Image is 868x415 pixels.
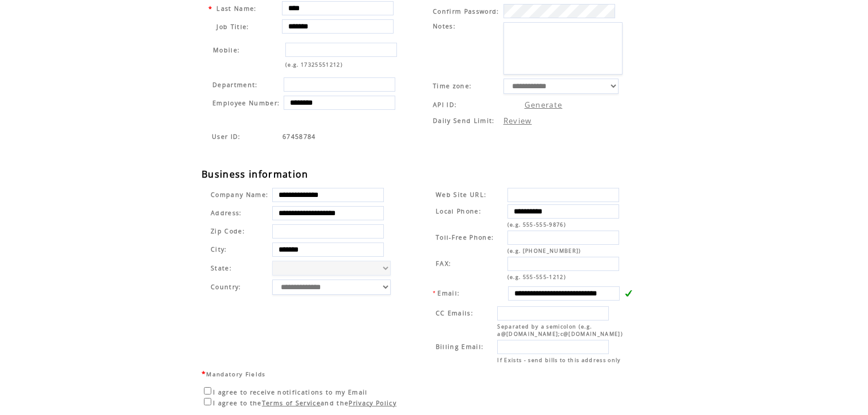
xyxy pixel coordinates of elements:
span: Separated by a semicolon (e.g. a@[DOMAIN_NAME];c@[DOMAIN_NAME]) [497,323,623,338]
span: CC Emails: [436,309,473,317]
a: Generate [525,100,563,110]
a: Review [503,116,532,126]
span: Mandatory Fields [206,370,265,378]
span: Country: [211,283,241,291]
span: (e.g. 555-555-1212) [507,273,566,281]
span: Address: [211,209,242,217]
span: Billing Email: [436,343,484,351]
span: Mobile: [213,46,240,54]
span: If Exists - send bills to this address only [497,356,621,364]
span: Web Site URL: [436,191,486,199]
span: State: [211,264,268,272]
span: Job Title: [216,23,249,31]
span: (e.g. 555-555-9876) [507,221,566,228]
span: (e.g. 17325551212) [285,61,343,68]
a: Privacy Policy [349,399,396,407]
span: Company Name: [211,191,268,199]
span: Time zone: [433,82,472,90]
span: I agree to receive notifications to my Email [213,388,368,396]
span: Notes: [433,22,456,30]
span: I agree to the [213,399,262,407]
span: City: [211,245,227,253]
img: v.gif [624,289,632,297]
span: (e.g. [PHONE_NUMBER]) [507,247,582,254]
span: Zip Code: [211,227,245,235]
span: API ID: [433,101,457,109]
span: Daily Send Limit: [433,117,495,125]
span: Business information [202,168,309,180]
span: FAX: [436,260,451,268]
span: Employee Number: [212,99,280,107]
span: Department: [212,81,258,89]
span: Toll-Free Phone: [436,233,494,241]
span: Indicates the agent code for sign up page with sales agent or reseller tracking code [282,133,316,141]
a: Terms of Service [262,399,321,407]
span: and the [321,399,349,407]
span: Email: [437,289,460,297]
span: Local Phone: [436,207,481,215]
span: Confirm Password: [433,7,499,15]
span: Indicates the agent code for sign up page with sales agent or reseller tracking code [212,133,241,141]
span: Last Name: [216,5,256,13]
